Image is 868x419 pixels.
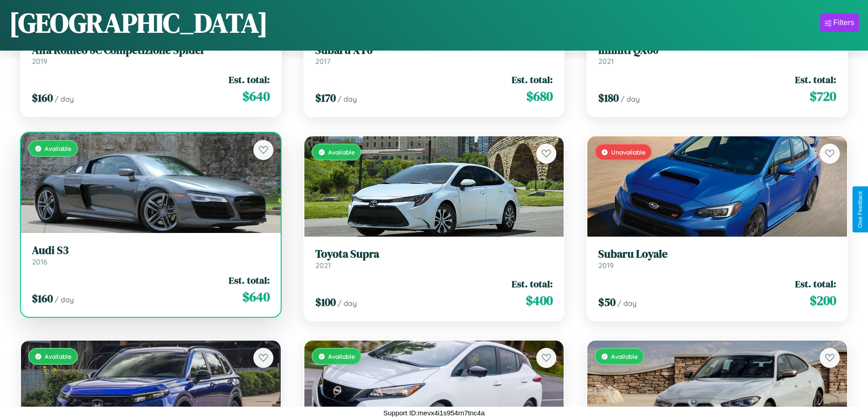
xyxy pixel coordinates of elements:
[32,257,47,266] span: 2016
[598,248,836,270] a: Subaru Loyale2019
[9,4,268,41] h1: [GEOGRAPHIC_DATA]
[857,191,863,228] div: Give Feedback
[598,44,836,66] a: Infiniti QX602021
[810,291,836,310] span: $ 200
[598,57,614,66] span: 2021
[315,90,336,105] span: $ 170
[315,295,336,310] span: $ 100
[526,87,553,105] span: $ 680
[338,299,357,308] span: / day
[833,18,854,27] div: Filters
[617,299,637,308] span: / day
[598,261,614,270] span: 2019
[55,94,74,103] span: / day
[526,291,553,310] span: $ 400
[598,248,836,261] h3: Subaru Loyale
[32,44,270,57] h3: Alfa Romeo 8C Competizione Spider
[315,57,330,66] span: 2017
[229,73,270,86] span: Est. total:
[512,73,553,86] span: Est. total:
[32,291,53,306] span: $ 160
[45,352,72,360] span: Available
[55,295,74,304] span: / day
[242,288,270,306] span: $ 640
[611,352,638,360] span: Available
[315,261,331,270] span: 2021
[315,248,553,261] h3: Toyota Supra
[229,274,270,287] span: Est. total:
[598,295,616,310] span: $ 50
[338,94,357,103] span: / day
[45,145,72,152] span: Available
[32,44,270,66] a: Alfa Romeo 8C Competizione Spider2019
[810,87,836,105] span: $ 720
[512,277,553,290] span: Est. total:
[795,73,836,86] span: Est. total:
[32,244,270,266] a: Audi S32016
[611,148,646,156] span: Unavailable
[328,352,355,360] span: Available
[820,14,859,32] button: Filters
[328,148,355,156] span: Available
[32,244,270,257] h3: Audi S3
[795,277,836,290] span: Est. total:
[383,407,485,419] p: Support ID: mevx4i1s954rn7tnc4a
[315,248,553,270] a: Toyota Supra2021
[242,87,270,105] span: $ 640
[315,44,553,66] a: Subaru XT62017
[32,57,47,66] span: 2019
[598,90,619,105] span: $ 180
[621,94,640,103] span: / day
[32,90,53,105] span: $ 160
